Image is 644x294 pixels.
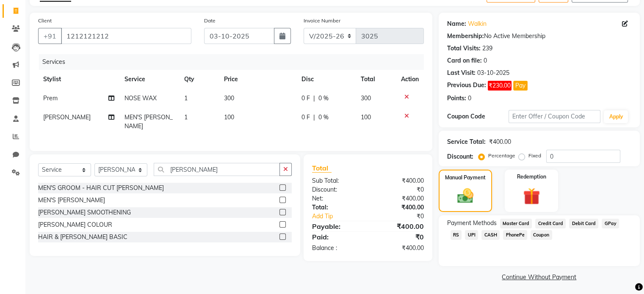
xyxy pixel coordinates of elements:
[38,184,164,192] div: MEN'S GROOM - HAIR CUT [PERSON_NAME]
[306,176,368,185] div: Sub Total:
[528,152,541,159] label: Fixed
[313,94,315,103] span: |
[38,196,105,205] div: MEN'S [PERSON_NAME]
[301,113,310,122] span: 0 F
[445,174,486,181] label: Manual Payment
[447,32,484,41] div: Membership:
[368,203,430,212] div: ₹400.00
[447,32,631,41] div: No Active Membership
[509,110,601,123] input: Enter Offer / Coupon Code
[39,54,430,70] div: Services
[482,44,492,53] div: 239
[440,273,638,282] a: Continue Without Payment
[368,194,430,203] div: ₹400.00
[368,176,430,185] div: ₹400.00
[535,219,566,228] span: Credit Card
[396,70,424,89] th: Action
[368,221,430,231] div: ₹400.00
[488,81,511,91] span: ₹230.00
[313,113,315,122] span: |
[513,81,528,91] button: Pay
[569,219,598,228] span: Debit Card
[452,187,478,205] img: _cash.svg
[179,70,219,89] th: Qty
[124,113,173,130] span: MEN'S [PERSON_NAME]
[306,212,378,221] a: Add Tip
[306,221,368,231] div: Payable:
[481,230,500,240] span: CASH
[500,219,532,228] span: Master Card
[306,194,368,203] div: Net:
[204,17,216,25] label: Date
[368,185,430,194] div: ₹0
[447,219,497,228] span: Payment Methods
[447,69,475,77] div: Last Visit:
[38,208,131,217] div: [PERSON_NAME] SMOOTHENING
[604,110,628,123] button: Apply
[38,233,127,242] div: HAIR & [PERSON_NAME] BASIC
[306,232,368,242] div: Paid:
[184,113,188,121] span: 1
[447,44,481,53] div: Total Visits:
[468,94,471,103] div: 0
[43,94,58,102] span: Prem
[43,113,91,121] span: [PERSON_NAME]
[361,94,371,102] span: 300
[356,70,396,89] th: Total
[602,219,619,228] span: GPay
[124,94,157,102] span: NOSE WAX
[38,17,52,25] label: Client
[318,94,329,103] span: 0 %
[304,17,340,25] label: Invoice Number
[447,94,466,103] div: Points:
[306,185,368,194] div: Discount:
[531,230,552,240] span: Coupon
[489,137,511,146] div: ₹400.00
[224,113,234,121] span: 100
[61,28,191,44] input: Search by Name/Mobile/Email/Code
[484,56,487,65] div: 0
[154,163,280,176] input: Search or Scan
[368,244,430,253] div: ₹400.00
[451,230,462,240] span: RS
[477,69,509,77] div: 03-10-2025
[488,152,515,159] label: Percentage
[38,220,112,229] div: [PERSON_NAME] COLOUR
[447,56,482,65] div: Card on file:
[447,137,486,146] div: Service Total:
[447,112,509,121] div: Coupon Code
[378,212,430,221] div: ₹0
[38,28,62,44] button: +91
[503,230,527,240] span: PhonePe
[224,94,234,102] span: 300
[184,94,188,102] span: 1
[447,19,466,28] div: Name:
[318,113,329,122] span: 0 %
[219,70,296,89] th: Price
[518,186,545,207] img: _gift.svg
[517,173,546,181] label: Redemption
[368,232,430,242] div: ₹0
[447,81,486,91] div: Previous Due:
[465,230,478,240] span: UPI
[312,164,332,173] span: Total
[361,113,371,121] span: 100
[301,94,310,103] span: 0 F
[296,70,356,89] th: Disc
[306,244,368,253] div: Balance :
[447,152,473,161] div: Discount:
[119,70,179,89] th: Service
[468,19,486,28] a: Walkin
[306,203,368,212] div: Total:
[38,70,119,89] th: Stylist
